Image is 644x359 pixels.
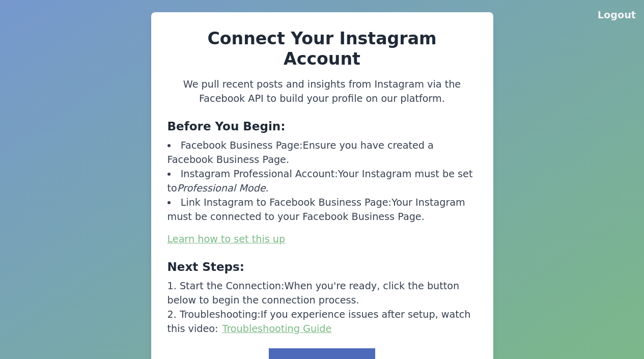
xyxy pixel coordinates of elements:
li: If you experience issues after setup, watch this video: [167,308,477,336]
li: Your Instagram must be set to . [167,167,477,196]
p: We pull recent posts and insights from Instagram via the Facebook API to build your profile on ou... [167,77,477,106]
a: Learn how to set this up [167,233,286,245]
li: When you're ready, click the button below to begin the connection process. [167,279,477,308]
a: Troubleshooting Guide [222,323,332,335]
span: Instagram Professional Account: [181,168,338,180]
li: Your Instagram must be connected to your Facebook Business Page. [167,196,477,224]
li: Ensure you have created a Facebook Business Page. [167,139,477,167]
span: Troubleshooting: [180,309,261,320]
span: Link Instagram to Facebook Business Page: [181,197,391,208]
h3: Before You Begin: [167,118,477,134]
span: Facebook Business Page: [181,140,303,151]
span: Professional Mode [177,182,266,194]
button: Logout [598,8,636,22]
h3: Next Steps: [167,259,477,275]
h2: Connect Your Instagram Account [167,29,477,69]
span: Start the Connection: [180,280,285,292]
